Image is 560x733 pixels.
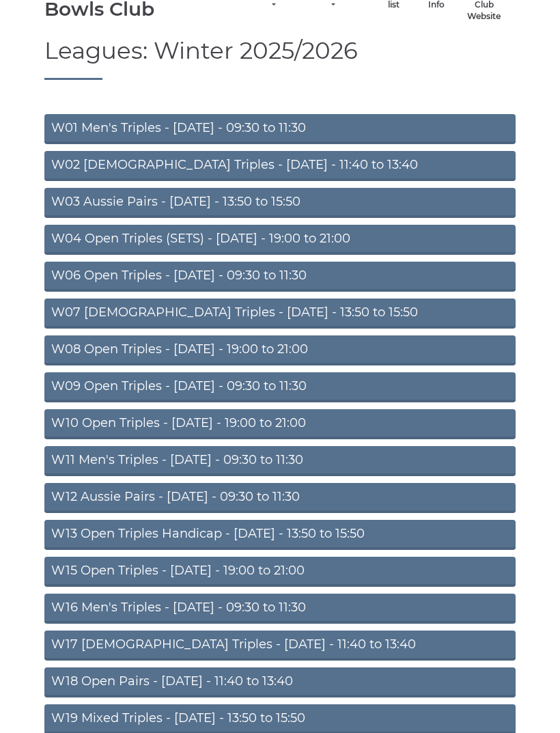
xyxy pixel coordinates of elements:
[44,446,516,476] a: W11 Men's Triples - [DATE] - 09:30 to 11:30
[44,299,516,329] a: W07 [DEMOGRAPHIC_DATA] Triples - [DATE] - 13:50 to 15:50
[44,262,516,292] a: W06 Open Triples - [DATE] - 09:30 to 11:30
[44,483,516,513] a: W12 Aussie Pairs - [DATE] - 09:30 to 11:30
[44,372,516,402] a: W09 Open Triples - [DATE] - 09:30 to 11:30
[44,667,516,697] a: W18 Open Pairs - [DATE] - 11:40 to 13:40
[44,114,516,144] a: W01 Men's Triples - [DATE] - 09:30 to 11:30
[44,188,516,218] a: W03 Aussie Pairs - [DATE] - 13:50 to 15:50
[44,557,516,587] a: W15 Open Triples - [DATE] - 19:00 to 21:00
[44,335,516,365] a: W08 Open Triples - [DATE] - 19:00 to 21:00
[44,151,516,181] a: W02 [DEMOGRAPHIC_DATA] Triples - [DATE] - 11:40 to 13:40
[44,631,516,661] a: W17 [DEMOGRAPHIC_DATA] Triples - [DATE] - 11:40 to 13:40
[44,594,516,624] a: W16 Men's Triples - [DATE] - 09:30 to 11:30
[44,225,516,255] a: W04 Open Triples (SETS) - [DATE] - 19:00 to 21:00
[44,409,516,439] a: W10 Open Triples - [DATE] - 19:00 to 21:00
[44,520,516,550] a: W13 Open Triples Handicap - [DATE] - 13:50 to 15:50
[44,38,516,79] h1: Leagues: Winter 2025/2026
